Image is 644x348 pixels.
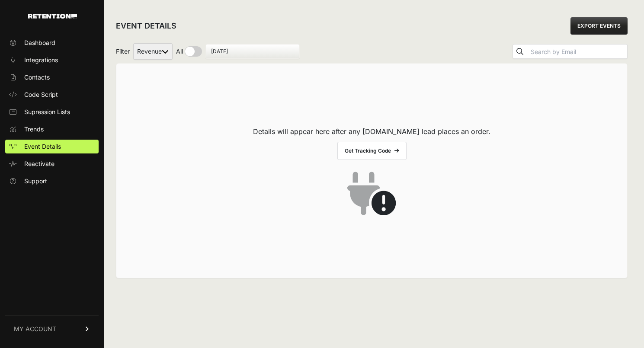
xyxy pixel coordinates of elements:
[5,105,99,119] a: Supression Lists
[116,47,130,56] span: Filter
[24,108,70,116] span: Supression Lists
[5,88,99,102] a: Code Script
[24,160,54,168] span: Reactivate
[5,122,99,136] a: Trends
[28,14,77,19] img: Retention.com
[570,17,628,35] a: EXPORT EVENTS
[24,38,55,47] span: Dashboard
[5,140,99,153] a: Event Details
[24,73,50,82] span: Contacts
[5,157,99,171] a: Reactivate
[116,20,176,32] h2: EVENT DETAILS
[24,177,47,185] span: Support
[5,316,99,342] a: MY ACCOUNT
[337,142,407,160] a: Get Tracking Code
[24,56,58,64] span: Integrations
[253,126,490,137] p: Details will appear here after any [DOMAIN_NAME] lead places an order.
[133,43,173,60] select: Filter
[14,325,56,333] span: MY ACCOUNT
[24,125,44,134] span: Trends
[5,174,99,188] a: Support
[24,142,61,151] span: Event Details
[529,46,627,58] input: Search by Email
[5,53,99,67] a: Integrations
[5,70,99,84] a: Contacts
[5,36,99,50] a: Dashboard
[24,90,58,99] span: Code Script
